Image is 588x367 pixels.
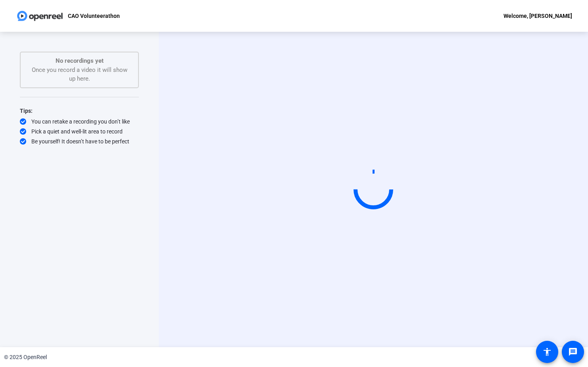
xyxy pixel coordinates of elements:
[20,118,139,126] div: You can retake a recording you don’t like
[20,127,139,135] div: Pick a quiet and well-lit area to record
[68,11,120,21] p: CAO Volunteerathon
[29,56,130,66] p: No recordings yet
[4,353,47,361] div: © 2025 OpenReel
[29,56,130,83] div: Once you record a video it will show up here.
[542,347,552,357] mat-icon: accessibility
[20,106,139,116] div: Tips:
[20,137,139,145] div: Be yourself! It doesn’t have to be perfect
[503,11,572,21] div: Welcome, [PERSON_NAME]
[16,8,64,24] img: OpenReel logo
[568,347,578,357] mat-icon: message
